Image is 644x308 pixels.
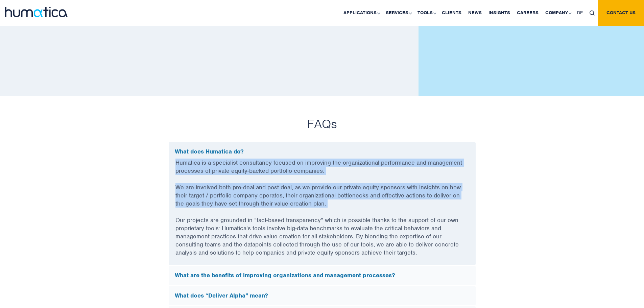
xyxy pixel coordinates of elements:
[5,7,68,17] img: logo
[577,10,583,16] span: DE
[175,183,469,216] p: We are involved both pre-deal and post deal, as we provide our private equity sponsors with insig...
[175,148,470,156] h5: What does Humatica do?
[175,216,469,265] p: Our projects are grounded in “fact-based transparency” which is possible thanks to the support of...
[590,10,595,16] img: search_icon
[175,272,470,279] h5: What are the benefits of improving organizations and management processes?
[175,159,469,183] p: Humatica is a specialist consultancy focused on improving the organizational performance and mana...
[175,292,470,300] h5: What does “Deliver Alpha” mean?
[135,116,510,132] h3: FAQs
